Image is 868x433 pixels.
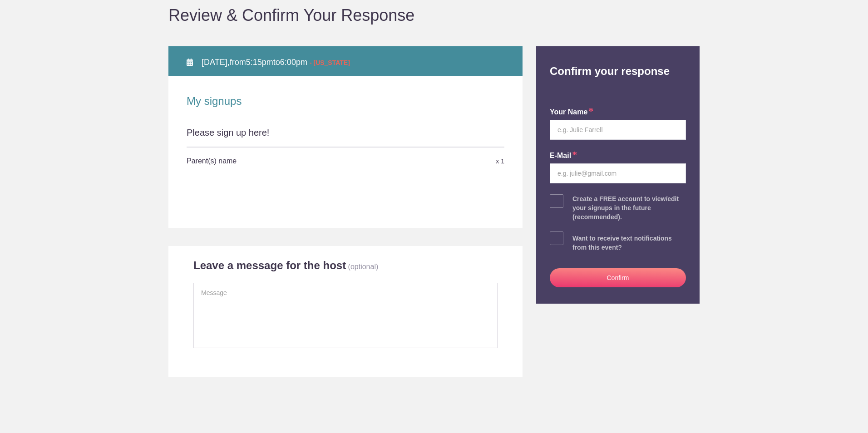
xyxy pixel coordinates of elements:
label: your name [550,107,593,118]
div: Want to receive text notifications from this event? [572,234,686,252]
div: x 1 [399,153,504,169]
h2: My signups [187,94,504,108]
span: 6:00pm [280,58,307,67]
h2: Confirm your response [543,46,693,78]
label: E-mail [550,151,577,161]
img: Calendar alt [187,59,193,66]
span: from to [202,58,350,67]
p: (optional) [348,263,379,271]
h1: Review & Confirm Your Response [168,7,700,24]
span: - [US_STATE] [310,59,350,66]
div: Please sign up here! [187,126,504,147]
div: Create a FREE account to view/edit your signups in the future (recommended). [572,194,686,221]
span: [DATE], [202,58,230,67]
input: e.g. julie@gmail.com [550,163,686,183]
h5: Parent(s) name [187,152,399,170]
span: 5:15pm [246,58,273,67]
button: Confirm [550,268,686,287]
input: e.g. Julie Farrell [550,120,686,140]
h2: Leave a message for the host [193,259,346,272]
